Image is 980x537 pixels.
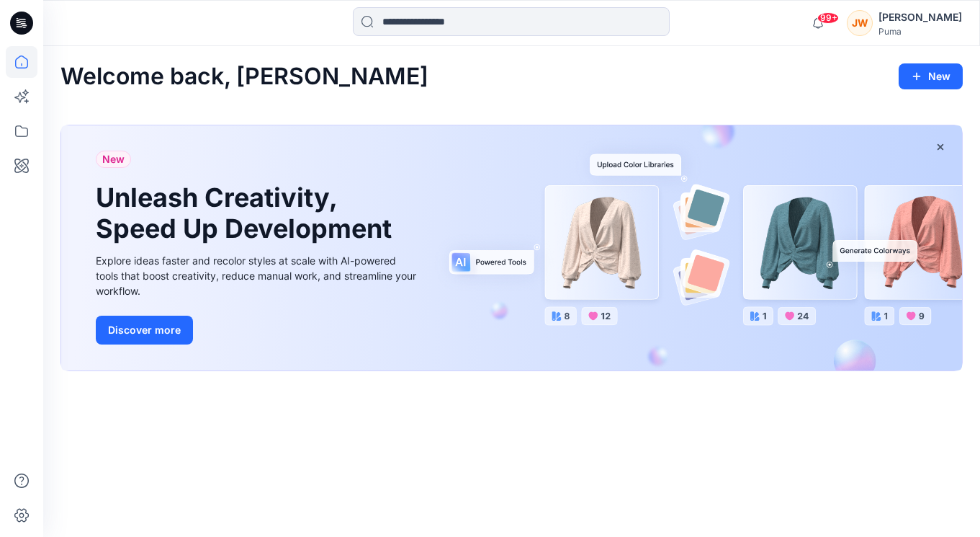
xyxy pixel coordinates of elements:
[878,9,962,26] div: [PERSON_NAME]
[60,63,428,90] h2: Welcome back, [PERSON_NAME]
[102,151,125,168] span: New
[96,182,398,244] h1: Unleash Creativity, Speed Up Development
[96,316,193,345] button: Discover more
[878,26,962,37] div: Puma
[899,63,963,89] button: New
[96,316,420,345] a: Discover more
[817,12,839,24] span: 99+
[847,10,873,36] div: JW
[96,253,420,298] div: Explore ideas faster and recolor styles at scale with AI-powered tools that boost creativity, red...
